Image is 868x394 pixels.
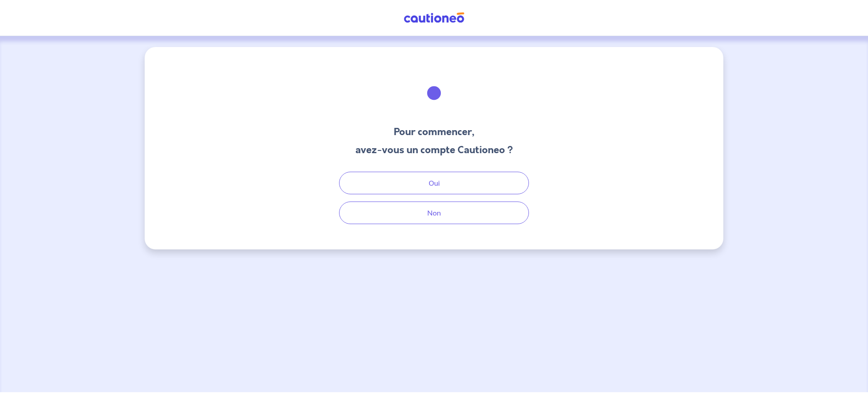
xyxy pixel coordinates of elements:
[410,69,458,117] img: illu_welcome.svg
[355,143,513,157] h3: avez-vous un compte Cautioneo ?
[339,172,529,194] button: Oui
[400,12,468,23] img: Cautioneo
[339,202,529,224] button: Non
[355,125,513,139] h3: Pour commencer,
